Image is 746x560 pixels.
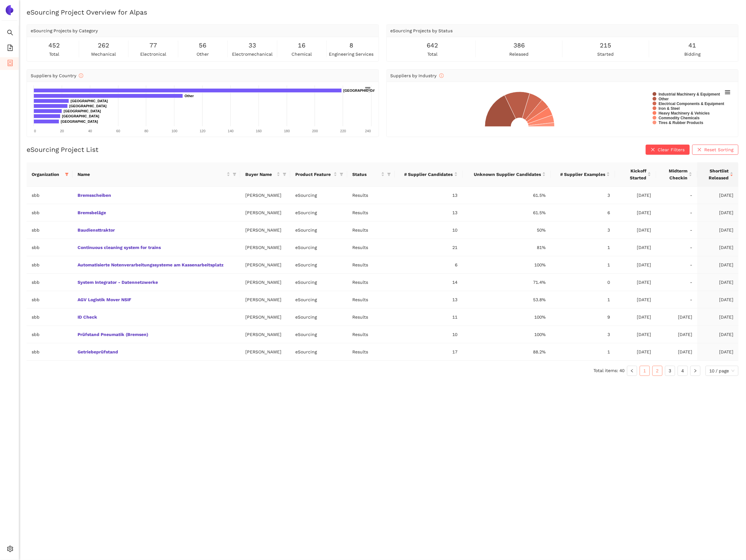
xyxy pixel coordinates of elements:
th: this column's title is # Supplier Examples,this column is sortable [551,162,615,187]
td: [DATE] [697,343,738,361]
span: # Supplier Examples [556,171,605,178]
text: Tires & Rubber Products [659,121,703,125]
td: eSourcing [290,274,347,291]
td: - [656,291,697,308]
h2: eSourcing Project Overview for Alpas [27,8,738,17]
text: Other [659,97,669,101]
td: sbb [27,308,72,326]
td: 3 [551,187,615,204]
span: 10 / page [709,366,735,376]
span: filter [340,172,343,176]
span: 8 [349,40,353,50]
td: [DATE] [656,326,697,343]
td: [DATE] [615,204,656,221]
td: 6 [551,204,615,221]
text: 40 [88,129,92,133]
a: 2 [653,366,662,376]
text: 180 [284,129,290,133]
span: Buyer Name [245,171,275,178]
text: 100 [172,129,177,133]
td: [DATE] [615,274,656,291]
span: other [197,51,209,58]
th: this column's title is # Supplier Candidates,this column is sortable [395,162,463,187]
td: 17 [395,343,463,361]
span: electromechanical [232,51,273,58]
td: 14 [395,274,463,291]
text: 20 [60,129,64,133]
li: Previous Page [627,366,637,376]
td: [DATE] [697,256,738,274]
span: right [693,369,697,373]
span: 262 [98,40,109,50]
td: 88.2% [463,343,551,361]
span: chemical [292,51,312,58]
td: [PERSON_NAME] [240,221,290,239]
td: 9 [551,308,615,326]
td: Results [347,204,395,221]
button: left [627,366,637,376]
span: Suppliers by Industry [391,73,444,78]
td: 100% [463,326,551,343]
td: 61.5% [463,204,551,221]
span: Organization [32,171,62,178]
td: sbb [27,256,72,274]
span: 642 [427,40,438,50]
td: 50% [463,221,551,239]
span: filter [281,170,288,179]
td: [DATE] [697,204,738,221]
th: this column's title is Buyer Name,this column is sortable [240,162,290,187]
span: left [630,369,634,373]
td: [DATE] [697,326,738,343]
td: sbb [27,274,72,291]
th: this column's title is Name,this column is sortable [72,162,240,187]
text: [GEOGRAPHIC_DATA] [61,120,98,123]
text: [GEOGRAPHIC_DATA] [69,104,107,108]
text: Commodity Chemicals [659,116,700,120]
button: closeReset Sorting [692,145,738,155]
span: 452 [48,40,60,50]
span: 77 [149,40,157,50]
span: eSourcing Projects by Status [391,28,453,33]
td: 100% [463,308,551,326]
span: Name [78,171,225,178]
text: 240 [365,129,371,133]
td: [PERSON_NAME] [240,274,290,291]
text: Iron & Steel [659,106,680,111]
td: 10 [395,221,463,239]
td: [PERSON_NAME] [240,187,290,204]
td: [DATE] [697,291,738,308]
span: electronical [140,51,166,58]
td: 1 [551,256,615,274]
td: [PERSON_NAME] [240,326,290,343]
span: container [7,58,13,70]
span: info-circle [439,73,444,78]
td: 3 [551,221,615,239]
span: Kickoff Started [620,167,646,181]
td: Results [347,256,395,274]
span: engineering services [329,51,373,58]
text: 160 [256,129,261,133]
li: Total items: 40 [593,366,624,376]
td: eSourcing [290,343,347,361]
td: Results [347,221,395,239]
td: Results [347,291,395,308]
td: sbb [27,343,72,361]
td: [DATE] [615,326,656,343]
td: 13 [395,204,463,221]
td: [PERSON_NAME] [240,291,290,308]
span: 386 [513,40,525,50]
span: info-circle [79,73,83,78]
span: eSourcing Projects by Category [31,28,98,33]
button: right [690,366,700,376]
span: 33 [248,40,256,50]
td: eSourcing [290,256,347,274]
span: Unknown Supplier Candidates [468,171,541,178]
td: eSourcing [290,204,347,221]
td: 21 [395,239,463,256]
td: eSourcing [290,221,347,239]
td: 1 [551,343,615,361]
text: [GEOGRAPHIC_DATA] [64,109,101,113]
td: 53.8% [463,291,551,308]
text: 220 [340,129,346,133]
td: sbb [27,187,72,204]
